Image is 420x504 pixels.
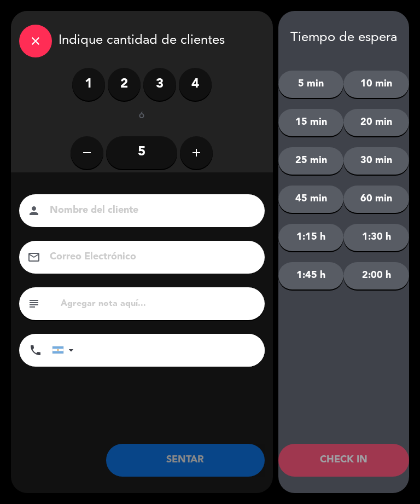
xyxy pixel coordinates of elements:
i: add [190,146,203,159]
button: CHECK IN [278,444,409,477]
button: SENTAR [106,444,265,477]
input: Agregar nota aquí... [60,296,256,311]
div: Indique cantidad de clientes [11,11,273,68]
i: remove [80,146,94,159]
button: 1:30 h [343,224,409,251]
button: 1:45 h [278,262,344,289]
button: 5 min [278,71,344,98]
div: Argentina: +54 [52,334,78,366]
button: add [180,136,213,169]
i: person [27,204,40,217]
input: Nombre del cliente [49,202,250,219]
label: 4 [179,68,212,101]
button: 1:15 h [278,224,344,251]
label: 1 [72,68,105,101]
i: phone [29,344,42,357]
button: 60 min [343,186,409,213]
input: Correo Electrónico [49,248,250,265]
i: email [27,251,40,264]
i: subject [27,297,40,310]
button: 30 min [343,147,409,175]
button: remove [71,136,103,169]
button: 10 min [343,71,409,98]
button: 45 min [278,186,344,213]
button: 20 min [343,109,409,136]
label: 2 [108,68,141,101]
button: 15 min [278,109,344,136]
div: Tiempo de espera [278,30,409,46]
label: 3 [143,68,176,101]
i: close [29,34,42,48]
button: 25 min [278,147,344,175]
button: 2:00 h [343,262,409,289]
div: ó [124,112,160,123]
